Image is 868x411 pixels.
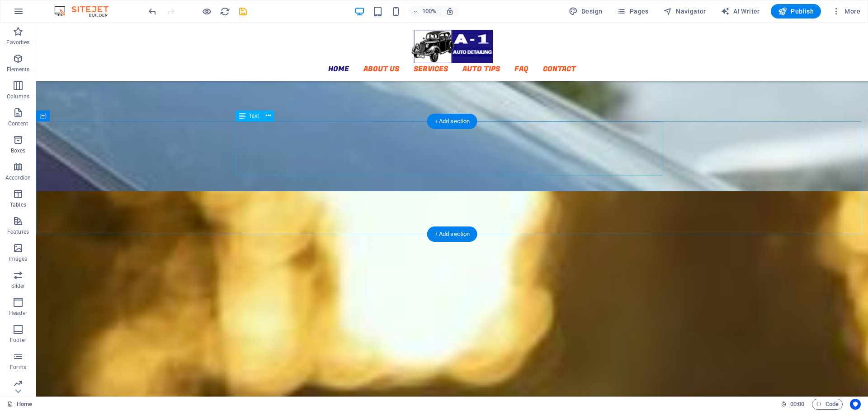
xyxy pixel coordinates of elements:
[220,6,230,17] i: Reload page
[422,6,437,17] h6: 100%
[569,7,603,16] span: Design
[7,66,30,73] p: Elements
[446,7,454,15] i: On resize automatically adjust zoom level to fit chosen device.
[778,7,814,16] span: Publish
[249,113,259,119] span: Text
[790,399,804,410] span: 00 00
[147,6,158,17] i: Undo: Delete elements (Ctrl+Z)
[8,120,28,127] p: Content
[10,364,26,371] p: Forms
[52,6,120,17] img: Editor Logo
[10,201,26,208] p: Tables
[409,6,441,17] button: 100%
[771,4,821,18] button: Publish
[7,399,32,410] a: Click to cancel selection. Double-click to open Pages
[816,399,839,410] span: Code
[7,93,29,100] p: Columns
[832,7,860,16] span: More
[721,7,760,16] span: AI Writer
[237,6,248,17] button: save
[565,4,606,18] button: Design
[147,6,158,17] button: undo
[717,4,764,18] button: AI Writer
[617,7,648,16] span: Pages
[427,114,477,129] div: + Add section
[565,4,606,18] div: Design (Ctrl+Alt+Y)
[6,39,29,46] p: Favorites
[9,309,27,317] p: Header
[7,228,29,236] p: Features
[5,174,31,181] p: Accordion
[201,6,212,17] button: Click here to leave preview mode and continue editing
[427,226,477,242] div: + Add section
[219,6,230,17] button: reload
[812,399,843,410] button: Code
[660,4,710,18] button: Navigator
[613,4,652,18] button: Pages
[238,6,248,17] i: Save (Ctrl+S)
[10,337,26,344] p: Footer
[11,147,26,154] p: Boxes
[797,401,798,407] span: :
[781,399,805,410] h6: Session time
[9,255,28,263] p: Images
[663,7,706,16] span: Navigator
[850,399,861,410] button: Usercentrics
[828,4,864,18] button: More
[11,282,25,290] p: Slider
